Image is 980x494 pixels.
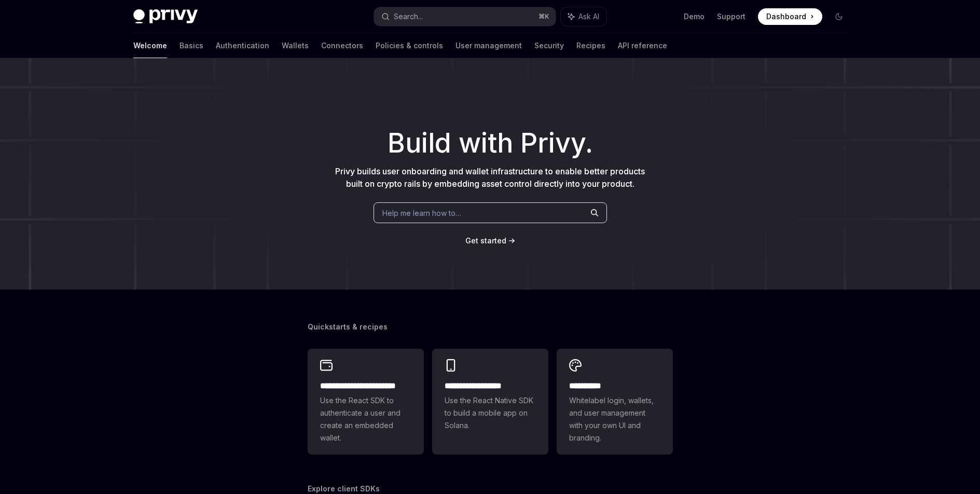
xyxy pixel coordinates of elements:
[282,33,309,58] a: Wallets
[388,134,593,153] span: Build with Privy.
[465,236,506,246] a: Get started
[561,7,606,26] button: Ask AI
[445,394,536,432] span: Use the React Native SDK to build a mobile app on Solana.
[465,236,506,245] span: Get started
[578,11,599,22] span: Ask AI
[133,9,198,24] img: dark logo
[758,8,822,25] a: Dashboard
[539,12,549,21] span: ⌘ K
[534,33,564,58] a: Security
[133,33,167,58] a: Welcome
[569,394,660,444] span: Whitelabel login, wallets, and user management with your own UI and branding.
[557,349,673,455] a: **** *****Whitelabel login, wallets, and user management with your own UI and branding.
[308,322,388,332] span: Quickstarts & recipes
[766,11,806,22] span: Dashboard
[456,33,522,58] a: User management
[320,394,411,444] span: Use the React SDK to authenticate a user and create an embedded wallet.
[335,166,645,189] span: Privy builds user onboarding and wallet infrastructure to enable better products built on crypto ...
[180,33,203,58] a: Basics
[717,11,746,22] a: Support
[432,349,548,455] a: **** **** **** ***Use the React Native SDK to build a mobile app on Solana.
[382,208,461,218] span: Help me learn how to…
[831,8,847,25] button: Toggle dark mode
[394,10,423,23] div: Search...
[576,33,605,58] a: Recipes
[618,33,667,58] a: API reference
[216,33,269,58] a: Authentication
[321,33,363,58] a: Connectors
[376,33,443,58] a: Policies & controls
[684,11,705,22] a: Demo
[308,484,380,494] span: Explore client SDKs
[374,7,556,26] button: Search...⌘K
